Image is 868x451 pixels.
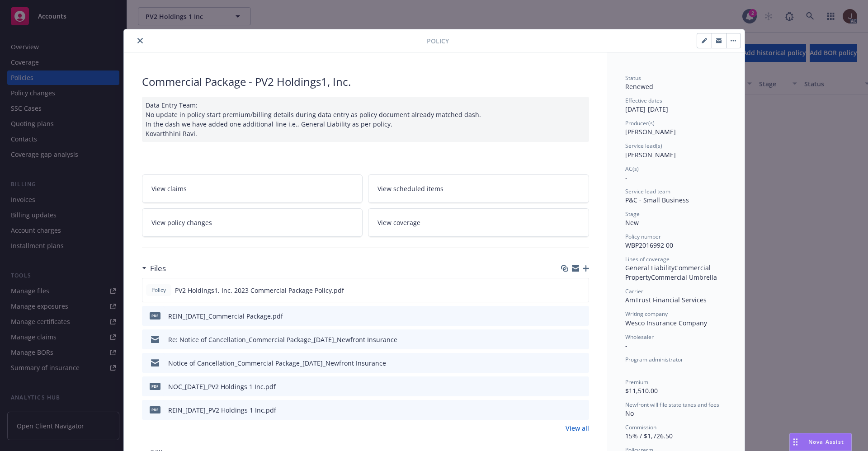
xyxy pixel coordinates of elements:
[577,358,585,368] button: preview file
[625,255,670,263] span: Lines of coverage
[625,333,654,341] span: Wholesaler
[563,382,570,391] button: download file
[790,433,801,451] div: Drag to move
[625,409,634,418] span: No
[142,74,589,89] div: Commercial Package - PV2 Holdings1, Inc.
[625,241,673,249] span: WBP2016992 00
[168,311,283,321] div: REIN_[DATE]_Commercial Package.pdf
[625,423,656,431] span: Commission
[625,188,670,195] span: Service lead team
[625,378,648,386] span: Premium
[625,310,668,318] span: Writing company
[625,364,627,372] span: -
[625,196,689,204] span: P&C - Small Business
[150,312,160,319] span: pdf
[625,74,641,82] span: Status
[427,36,449,46] span: Policy
[168,335,397,344] div: Re: Notice of Cancellation_Commercial Package_[DATE]_Newfront Insurance
[563,335,570,344] button: download file
[625,127,676,136] span: [PERSON_NAME]
[142,208,363,237] a: View policy changes
[577,286,585,295] button: preview file
[168,382,276,391] div: NOC_[DATE]_PV2 Holdings 1 Inc.pdf
[625,82,653,91] span: Renewed
[577,382,585,391] button: preview file
[577,405,585,415] button: preview file
[151,184,187,193] span: View claims
[377,218,420,227] span: View coverage
[625,319,707,327] span: Wesco Insurance Company
[625,97,662,104] span: Effective dates
[625,210,640,218] span: Stage
[625,401,719,409] span: Newfront will file state taxes and fees
[625,165,639,173] span: AC(s)
[142,263,166,274] div: Files
[625,119,655,127] span: Producer(s)
[577,335,585,344] button: preview file
[625,296,707,304] span: AmTrust Financial Services
[625,218,639,227] span: New
[625,386,658,395] span: $11,510.00
[377,184,443,193] span: View scheduled items
[625,341,627,350] span: -
[150,383,160,390] span: pdf
[563,405,570,415] button: download file
[563,311,570,321] button: download file
[150,263,166,274] h3: Files
[625,150,676,159] span: [PERSON_NAME]
[577,311,585,321] button: preview file
[142,174,363,203] a: View claims
[625,97,726,114] div: [DATE] - [DATE]
[168,405,276,415] div: REIN_[DATE]_PV2 Holdings 1 Inc.pdf
[789,433,852,451] button: Nova Assist
[368,208,589,237] a: View coverage
[150,286,168,294] span: Policy
[625,233,661,240] span: Policy number
[651,273,717,282] span: Commercial Umbrella
[566,423,589,433] a: View all
[368,174,589,203] a: View scheduled items
[625,142,662,150] span: Service lead(s)
[150,406,160,413] span: pdf
[175,286,344,295] span: PV2 Holdings1, Inc. 2023 Commercial Package Policy.pdf
[142,97,589,142] div: Data Entry Team: No update in policy start premium/billing details during data entry as policy do...
[625,263,675,272] span: General Liability
[625,356,683,363] span: Program administrator
[808,438,844,446] span: Nova Assist
[625,432,673,440] span: 15% / $1,726.50
[151,218,212,227] span: View policy changes
[625,263,712,282] span: Commercial Property
[562,286,570,295] button: download file
[135,35,146,46] button: close
[625,173,627,182] span: -
[168,358,386,368] div: Notice of Cancellation_Commercial Package_[DATE]_Newfront Insurance
[625,287,643,295] span: Carrier
[563,358,570,368] button: download file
